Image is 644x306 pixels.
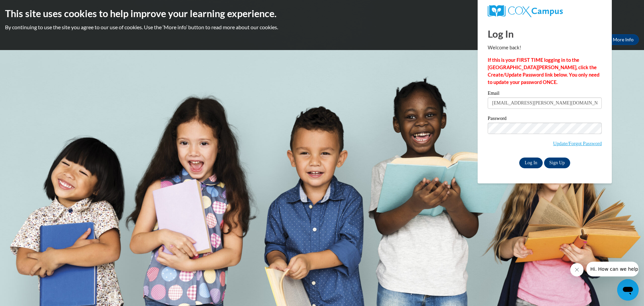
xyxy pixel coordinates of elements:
iframe: Close message [570,263,584,276]
input: Log In [519,158,543,168]
label: Password [488,116,602,123]
a: Sign Up [544,158,570,168]
iframe: Button to launch messaging window [617,279,639,301]
iframe: Message from company [586,262,639,276]
span: Hi. How can we help? [4,5,54,10]
a: COX Campus [488,5,602,17]
strong: If this is your FIRST TIME logging in to the [GEOGRAPHIC_DATA][PERSON_NAME], click the Create/Upd... [488,57,599,85]
h1: Log In [488,27,602,41]
label: Email [488,91,602,97]
img: COX Campus [488,5,563,17]
a: More Info [607,34,639,45]
p: By continuing to use the site you agree to our use of cookies. Use the ‘More info’ button to read... [5,24,639,31]
p: Welcome back! [488,44,602,51]
h2: This site uses cookies to help improve your learning experience. [5,7,639,20]
a: Update/Forgot Password [553,141,602,146]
